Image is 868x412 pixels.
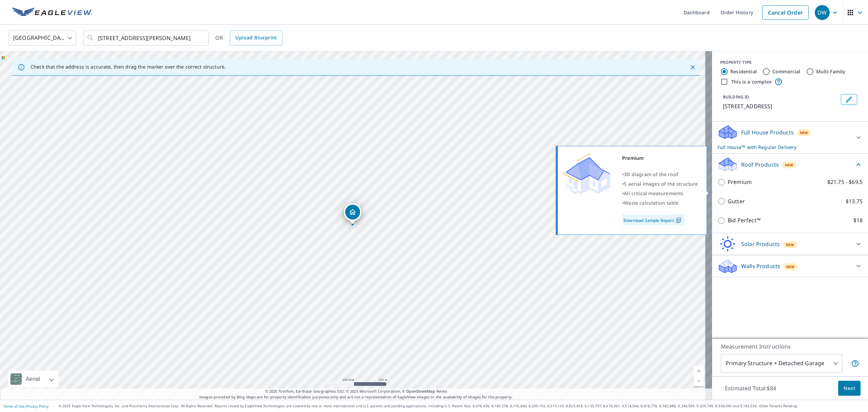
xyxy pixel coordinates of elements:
div: Aerial [8,371,59,388]
p: Solar Products [741,240,780,248]
span: Waste calculation table [624,200,678,206]
div: Dropped pin, building 1, Residential property, 1904 Firefly Dr Green Cove Springs, FL 32043 [344,203,361,224]
div: DW [815,5,830,20]
img: Premium [563,153,610,194]
div: Walls ProductsNew [717,258,863,274]
p: Walls Products [741,262,780,270]
div: • [622,189,698,198]
span: Your report will include the primary structure and a detached garage if one exists. [851,359,859,368]
span: 5 aerial images of the structure [624,181,698,187]
a: Current Level 17, Zoom In [694,366,704,376]
div: Primary Structure + Detached Garage [721,354,842,373]
p: Full House™ with Regular Delivery [717,144,850,151]
label: Commercial [772,68,801,75]
p: Estimated Total: $84 [719,381,782,396]
span: Upload Blueprint [235,34,277,42]
a: Privacy Policy [26,404,48,409]
label: Multi-Family [816,68,846,75]
a: Upload Blueprint [230,31,282,45]
p: Check that the address is accurate, then drag the marker over the correct structure. [31,64,226,70]
p: $21.75 - $69.5 [827,178,863,186]
span: New [785,162,793,168]
p: | [3,404,48,408]
button: Close [688,63,697,72]
div: Roof ProductsNew [717,156,863,172]
p: [STREET_ADDRESS] [723,102,838,110]
img: Pdf Icon [674,217,683,223]
a: Terms of Use [3,404,24,409]
div: • [622,198,698,208]
p: BUILDING ID [723,94,749,100]
p: © 2025 Eagle View Technologies, Inc. and Pictometry International Corp. All Rights Reserved. Repo... [59,404,865,409]
span: New [786,242,794,247]
a: Current Level 17, Zoom Out [694,376,704,386]
div: OR [215,31,282,45]
a: Cancel Order [762,5,809,20]
div: PROPERTY TYPE [720,59,860,65]
span: New [786,264,795,269]
div: Solar ProductsNew [717,236,863,252]
div: [GEOGRAPHIC_DATA] [8,29,76,48]
p: $18 [853,216,863,225]
a: OpenStreetMap [406,389,435,394]
div: Full House ProductsNewFull House™ with Regular Delivery [717,124,863,151]
button: Edit building 1 [841,94,857,105]
div: • [622,179,698,189]
input: Search by address or latitude-longitude [98,29,195,48]
a: Terms [436,389,447,394]
span: © 2025 TomTom, Earthstar Geographics SIO, © 2025 Microsoft Corporation, © [265,389,447,394]
span: Next [844,384,855,393]
div: Aerial [24,371,42,388]
p: Measurement Instructions [721,342,859,351]
p: $13.75 [846,197,863,206]
p: Full House Products [741,128,794,136]
label: Residential [730,68,757,75]
img: EV Logo [12,7,92,18]
a: Download Sample Report [622,214,685,225]
p: Bid Perfect™ [728,216,761,225]
span: New [800,130,808,135]
button: Next [838,381,861,396]
span: 3D diagram of the roof [624,171,678,177]
p: Roof Products [741,161,779,169]
div: • [622,170,698,179]
label: This is a complex [731,78,772,85]
p: Gutter [728,197,745,206]
span: All critical measurements [624,190,683,196]
p: Premium [728,178,752,186]
div: Premium [622,153,698,163]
